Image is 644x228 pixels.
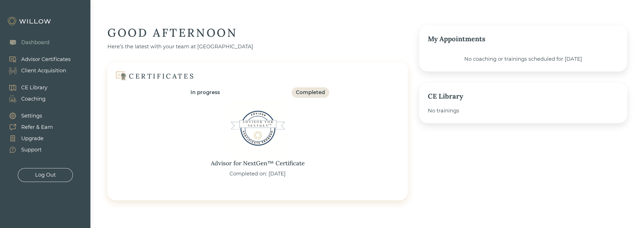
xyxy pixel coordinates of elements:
a: Client Acquisition [3,65,71,76]
div: In progress [190,89,220,96]
div: Completed on: [DATE] [229,170,286,178]
a: Dashboard [3,37,49,48]
a: Advisor Certificates [3,54,71,65]
div: Upgrade [21,135,44,142]
div: Advisor Certificates [21,56,71,63]
img: Willow [7,17,52,26]
div: Settings [21,112,42,120]
div: CE Library [21,84,47,92]
div: Completed [296,89,325,96]
div: Support [21,146,42,154]
a: Settings [3,110,53,121]
div: Client Acquisition [21,67,66,75]
div: Coaching [21,95,45,103]
div: CE Library [428,91,619,101]
div: Advisor for NextGen™ Certificate [211,159,305,168]
div: Refer & Earn [21,123,53,131]
a: Upgrade [3,133,53,144]
img: Advisor for NextGen™ Certificate Badge [229,100,286,157]
a: CE Library [3,82,47,93]
div: GOOD AFTERNOON [107,25,408,40]
div: No trainings [428,107,619,115]
div: Dashboard [21,39,49,46]
a: Coaching [3,93,47,105]
div: CERTIFICATES [129,72,195,81]
div: No coaching or trainings scheduled for [DATE] [428,55,619,63]
div: Here’s the latest with your team at [GEOGRAPHIC_DATA] [107,43,408,51]
div: My Appointments [428,34,619,44]
a: Refer & Earn [3,121,53,133]
div: Log Out [35,171,56,179]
